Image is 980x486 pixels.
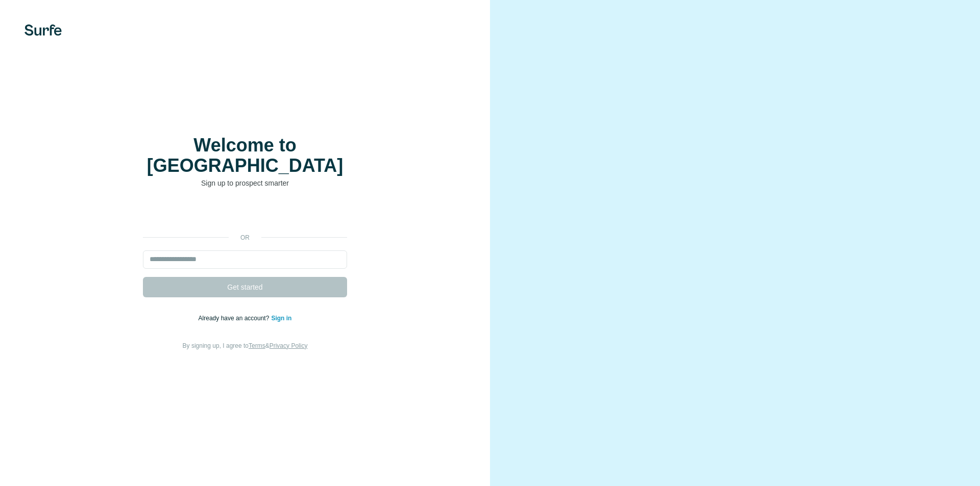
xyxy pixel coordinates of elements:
a: Sign in [271,315,291,322]
p: or [229,233,261,242]
span: By signing up, I agree to & [183,342,308,349]
p: Sign up to prospect smarter [143,178,347,188]
img: Surfe's logo [24,24,62,36]
a: Privacy Policy [269,342,308,349]
h1: Welcome to [GEOGRAPHIC_DATA] [143,135,347,176]
a: Terms [249,342,265,349]
iframe: Sign in with Google Button [138,203,352,226]
span: Already have an account? [199,315,272,322]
